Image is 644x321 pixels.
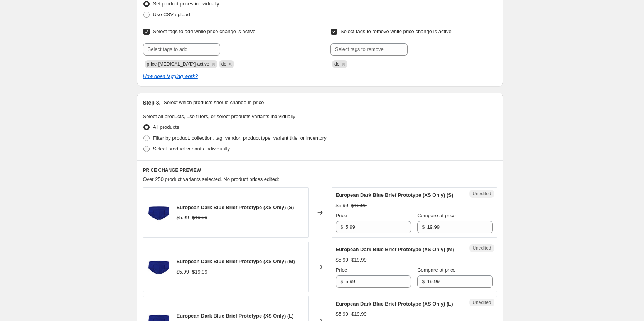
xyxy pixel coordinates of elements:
span: Price [336,213,347,218]
strike: $19.99 [351,202,367,209]
span: Select product variants individually [153,146,230,152]
span: Select tags to remove while price change is active [341,29,452,34]
strike: $19.99 [192,268,207,276]
span: $ [341,224,343,230]
strike: $19.99 [351,310,367,318]
span: Use CSV upload [153,12,190,17]
div: $5.99 [177,214,189,221]
span: Select tags to add while price change is active [153,29,256,34]
span: European Dark Blue Brief Prototype (XS Only) (L) [336,301,453,307]
h6: PRICE CHANGE PREVIEW [143,167,497,173]
p: Select which products should change in price [164,99,264,106]
span: Unedited [472,245,491,251]
strike: $19.99 [351,256,367,264]
span: Compare at price [417,213,456,218]
span: European Dark Blue Brief Prototype (XS Only) (M) [177,258,295,264]
span: $ [422,279,425,284]
span: Unedited [472,191,491,197]
button: Remove dc [227,61,234,68]
img: 711841530921_barkblue_1_80x.jpg [147,255,170,279]
img: 711841530921_barkblue_1_80x.jpg [147,201,170,224]
span: price-change-job-active [147,61,209,67]
span: $ [341,279,343,284]
span: $ [422,224,425,230]
span: All products [153,124,179,130]
span: dc [334,61,339,67]
strike: $19.99 [192,214,207,221]
span: Compare at price [417,267,456,273]
div: $5.99 [177,268,189,276]
span: Over 250 product variants selected. No product prices edited: [143,176,279,182]
span: Filter by product, collection, tag, vendor, product type, variant title, or inventory [153,135,327,141]
span: European Dark Blue Brief Prototype (XS Only) (S) [336,192,453,198]
button: Remove price-change-job-active [210,61,217,68]
span: European Dark Blue Brief Prototype (XS Only) (S) [177,204,294,210]
a: How does tagging work? [143,73,198,79]
input: Select tags to add [143,43,220,56]
h2: Step 3. [143,99,161,106]
span: Price [336,267,347,273]
span: European Dark Blue Brief Prototype (XS Only) (L) [177,313,294,319]
span: dc [221,61,226,67]
div: $5.99 [336,310,349,318]
span: Select all products, use filters, or select products variants individually [143,113,295,119]
div: $5.99 [336,256,349,264]
span: Set product prices individually [153,1,219,7]
span: Unedited [472,299,491,306]
input: Select tags to remove [330,43,408,56]
div: $5.99 [336,202,349,209]
span: European Dark Blue Brief Prototype (XS Only) (M) [336,247,454,252]
button: Remove dc [340,61,347,68]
